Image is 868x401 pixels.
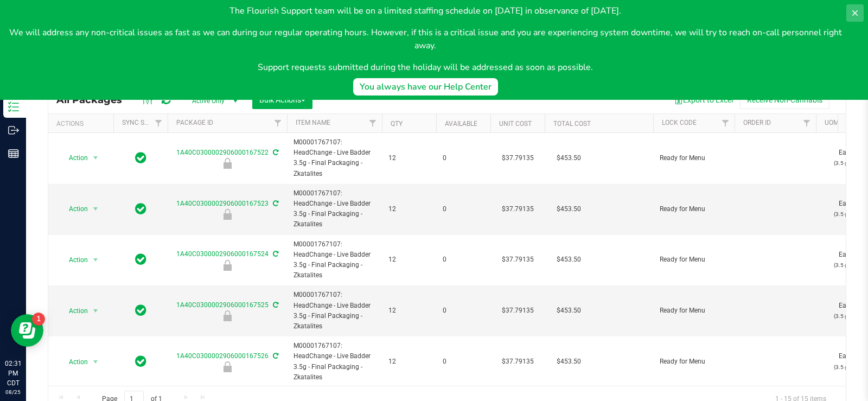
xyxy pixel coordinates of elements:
a: Item Name [296,119,330,126]
a: Qty [391,120,403,128]
inline-svg: Outbound [8,125,19,136]
span: Sync from Compliance System [271,250,278,258]
div: Ready for Menu [166,361,289,372]
span: Action [59,201,88,217]
span: 12 [388,153,430,163]
a: Filter [150,114,168,132]
span: M00001767107: HeadChange - Live Badder 3.5g - Final Packaging - Zkatalites [293,290,375,332]
span: In Sync [135,201,146,217]
div: Ready for Menu [166,209,289,220]
p: 08/25 [5,388,21,396]
div: Ready for Menu [166,310,289,321]
span: select [89,252,103,268]
span: M00001767107: HeadChange - Live Badder 3.5g - Final Packaging - Zkatalites [293,341,375,383]
span: 0 [443,204,484,214]
p: The Flourish Support team will be on a limited staffing schedule on [DATE] in observance of [DATE]. [9,4,842,17]
span: $453.50 [551,252,586,268]
span: 12 [388,357,430,367]
span: select [89,201,103,217]
span: $453.50 [551,354,586,370]
span: Sync from Compliance System [271,200,278,207]
a: Filter [364,114,382,132]
span: Sync from Compliance System [271,149,278,156]
div: Actions [56,120,109,128]
span: Sync from Compliance System [271,352,278,360]
iframe: Resource center [11,314,43,347]
span: Action [59,252,88,268]
span: M00001767107: HeadChange - Live Badder 3.5g - Final Packaging - Zkatalites [293,239,375,281]
a: Lock Code [662,119,697,126]
a: 1A40C0300002906000167525 [176,301,269,309]
span: In Sync [135,252,146,267]
a: UOM [825,119,839,126]
span: Ready for Menu [660,357,728,367]
inline-svg: Inventory [8,101,19,112]
span: $453.50 [551,150,586,166]
span: Action [59,354,88,370]
a: Filter [717,114,735,132]
td: $37.79135 [490,133,545,184]
iframe: Resource center unread badge [32,313,45,326]
p: 02:31 PM CDT [5,359,21,388]
td: $37.79135 [490,285,545,336]
span: 0 [443,357,484,367]
span: Sync from Compliance System [271,301,278,309]
span: 0 [443,254,484,265]
td: $37.79135 [490,336,545,387]
td: $37.79135 [490,235,545,286]
td: $37.79135 [490,184,545,235]
span: M00001767107: HeadChange - Live Badder 3.5g - Final Packaging - Zkatalites [293,137,375,179]
span: 0 [443,153,484,163]
a: Total Cost [553,120,591,128]
p: We will address any non-critical issues as fast as we can during our regular operating hours. How... [9,26,842,52]
p: Support requests submitted during the holiday will be addressed as soon as possible. [9,61,842,74]
span: In Sync [135,303,146,318]
a: Filter [798,114,816,132]
span: 0 [443,305,484,316]
span: select [89,150,103,166]
div: Ready for Menu [166,260,289,271]
a: Sync Status [122,119,164,126]
a: 1A40C0300002906000167526 [176,352,269,360]
a: 1A40C0300002906000167522 [176,149,269,156]
span: In Sync [135,150,146,166]
span: Bulk Actions [259,96,305,104]
span: In Sync [135,354,146,369]
span: $453.50 [551,303,586,319]
a: Order Id [743,119,771,126]
inline-svg: Reports [8,148,19,159]
span: select [89,354,103,370]
span: Ready for Menu [660,153,728,163]
span: select [89,303,103,319]
span: 12 [388,204,430,214]
div: Ready for Menu [166,158,289,169]
span: Ready for Menu [660,305,728,316]
div: You always have our Help Center [360,80,492,93]
a: 1A40C0300002906000167524 [176,250,269,258]
a: Filter [269,114,287,132]
a: Package ID [176,119,213,126]
a: Available [445,120,477,128]
span: Ready for Menu [660,204,728,214]
span: 12 [388,254,430,265]
span: Ready for Menu [660,254,728,265]
a: Unit Cost [499,120,532,128]
span: Action [59,150,88,166]
a: 1A40C0300002906000167523 [176,200,269,207]
span: 12 [388,305,430,316]
span: $453.50 [551,201,586,217]
span: Action [59,303,88,319]
span: M00001767107: HeadChange - Live Badder 3.5g - Final Packaging - Zkatalites [293,188,375,230]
